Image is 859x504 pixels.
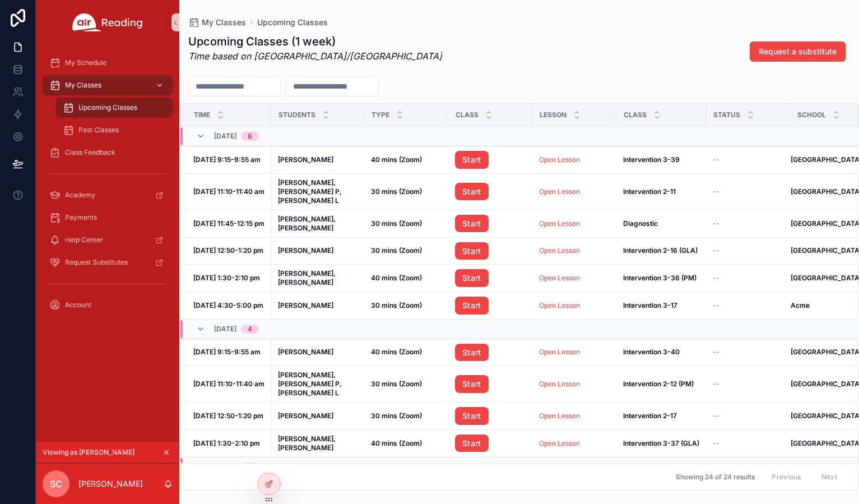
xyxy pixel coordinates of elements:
[371,348,422,356] strong: 40 mins (Zoom)
[759,46,837,57] span: Request a substitute
[194,110,210,119] span: Time
[455,215,489,233] a: Start
[193,187,264,196] a: [DATE] 11:10-11:40 am
[65,235,103,244] span: Help Center
[713,155,719,164] span: --
[539,187,610,196] a: Open Lesson
[623,246,698,255] strong: Intervention 2-16 (GLA)
[539,301,610,310] a: Open Lesson
[539,380,580,388] a: Open Lesson
[43,207,173,228] a: Payments
[193,301,263,309] strong: [DATE] 4:30-5:00 pm
[371,411,442,420] a: 30 mins (Zoom)
[65,300,91,309] span: Account
[278,269,357,287] a: [PERSON_NAME], [PERSON_NAME]
[713,274,783,283] a: --
[455,242,526,260] a: Start
[713,219,783,228] a: --
[455,375,489,393] a: Start
[539,439,610,448] a: Open Lesson
[50,477,62,491] span: SC
[455,344,526,362] a: Start
[65,213,97,222] span: Payments
[371,439,442,448] a: 40 mins (Zoom)
[713,380,783,389] a: --
[371,348,442,357] a: 40 mins (Zoom)
[78,478,143,489] p: [PERSON_NAME]
[193,274,260,282] strong: [DATE] 1:30-2:10 pm
[623,155,680,164] strong: Intervention 3-39
[65,58,106,67] span: My Schedule
[193,439,260,447] strong: [DATE] 1:30-2:10 pm
[713,187,783,196] a: --
[371,301,422,309] strong: 30 mins (Zoom)
[540,110,567,119] span: Lesson
[713,411,783,420] a: --
[713,439,783,448] a: --
[455,297,489,315] a: Start
[455,215,526,233] a: Start
[455,375,526,393] a: Start
[193,187,264,196] strong: [DATE] 11:10-11:40 am
[623,155,699,164] a: Intervention 3-39
[371,380,422,388] strong: 30 mins (Zoom)
[188,34,442,49] h1: Upcoming Classes (1 week)
[713,439,719,448] span: --
[371,246,422,255] strong: 30 mins (Zoom)
[56,98,173,118] a: Upcoming Classes
[713,301,783,310] a: --
[623,187,699,196] a: Intervention 2-11
[278,301,333,309] strong: [PERSON_NAME]
[193,348,264,357] a: [DATE] 9:15-9:55 am
[193,219,264,228] strong: [DATE] 11:45-12:15 pm
[65,191,95,200] span: Academy
[257,17,328,28] a: Upcoming Classes
[676,473,755,482] span: Showing 24 of 24 results
[43,230,173,250] a: Help Center
[455,434,489,452] a: Start
[455,344,489,362] a: Start
[539,187,580,196] a: Open Lesson
[193,411,263,420] strong: [DATE] 12:50-1:20 pm
[278,411,333,420] strong: [PERSON_NAME]
[455,242,489,260] a: Start
[193,348,261,356] strong: [DATE] 9:15-9:55 am
[278,178,343,205] strong: [PERSON_NAME], [PERSON_NAME] P, [PERSON_NAME] L
[278,110,315,119] span: Students
[455,269,489,287] a: Start
[278,215,337,232] strong: [PERSON_NAME], [PERSON_NAME]
[371,411,422,420] strong: 30 mins (Zoom)
[65,148,115,157] span: Class Feedback
[78,103,137,112] span: Upcoming Classes
[623,274,697,282] strong: Intervention 3-36 (PM)
[713,274,719,283] span: --
[193,439,264,448] a: [DATE] 1:30-2:10 pm
[791,301,810,309] strong: Acme
[193,155,261,164] strong: [DATE] 9:15-9:55 am
[43,295,173,315] a: Account
[372,110,389,119] span: Type
[713,219,719,228] span: --
[43,75,173,95] a: My Classes
[371,187,422,196] strong: 30 mins (Zoom)
[623,411,699,420] a: Intervention 2-17
[43,252,173,272] a: Request Substitutes
[539,155,580,164] a: Open Lesson
[278,155,357,164] a: [PERSON_NAME]
[539,411,580,420] a: Open Lesson
[278,348,333,356] strong: [PERSON_NAME]
[193,301,264,310] a: [DATE] 4:30-5:00 pm
[371,219,422,228] strong: 30 mins (Zoom)
[278,371,343,397] strong: [PERSON_NAME], [PERSON_NAME] P, [PERSON_NAME] L
[72,13,143,31] img: App logo
[455,434,526,452] a: Start
[214,463,236,471] span: [DATE]
[623,380,694,388] strong: Intervention 2-12 (PM)
[371,155,422,164] strong: 40 mins (Zoom)
[539,155,610,164] a: Open Lesson
[278,434,337,452] strong: [PERSON_NAME], [PERSON_NAME]
[43,185,173,205] a: Academy
[43,142,173,163] a: Class Feedback
[43,448,134,457] span: Viewing as [PERSON_NAME]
